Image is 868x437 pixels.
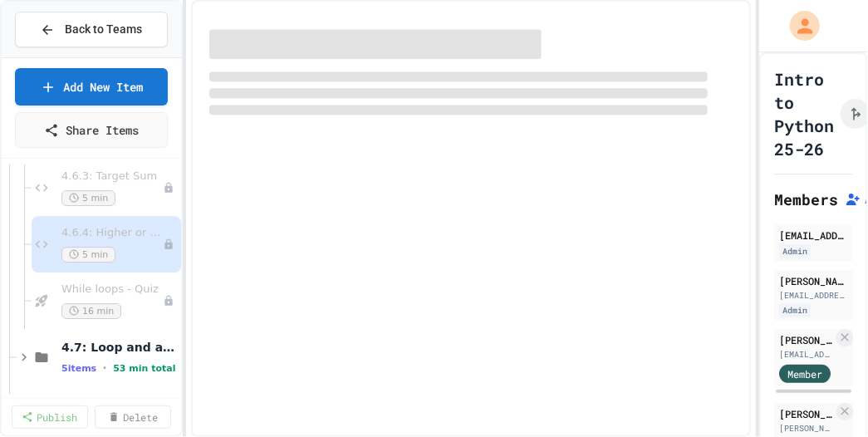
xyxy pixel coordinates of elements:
div: Admin [779,303,811,317]
span: 4.7: Loop and a Half [61,340,178,355]
span: 4.6.4: Higher or Lower I [61,226,163,240]
div: [PERSON_NAME] [779,332,833,347]
div: [EMAIL_ADDRESS][DOMAIN_NAME] [779,228,848,243]
a: Share Items [15,112,168,148]
span: Member [787,366,822,381]
span: • [103,361,106,375]
h2: Members [774,188,838,211]
div: [PERSON_NAME][EMAIL_ADDRESS][DOMAIN_NAME] [779,422,833,435]
a: Delete [95,405,171,429]
span: 16 min [61,303,121,319]
span: Back to Teams [65,21,142,38]
h1: Intro to Python 25-26 [774,67,834,160]
span: 5 min [61,190,115,206]
a: Add New Item [15,68,168,106]
div: My Account [772,7,824,45]
div: [PERSON_NAME] [779,406,833,421]
div: Unpublished [163,182,174,194]
div: [EMAIL_ADDRESS][PERSON_NAME][DOMAIN_NAME] [779,289,848,302]
div: [EMAIL_ADDRESS][DOMAIN_NAME] [779,348,833,361]
span: 5 items [61,363,96,374]
span: While loops - Quiz [61,282,163,297]
div: Unpublished [163,295,174,307]
span: 53 min total [113,363,175,374]
div: Unpublished [163,238,174,250]
a: Publish [12,405,88,429]
div: Admin [779,244,811,258]
span: 5 min [61,247,115,263]
div: [PERSON_NAME] dev [779,273,848,288]
span: 4.6.3: Target Sum [61,169,163,184]
button: Back to Teams [15,12,168,47]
